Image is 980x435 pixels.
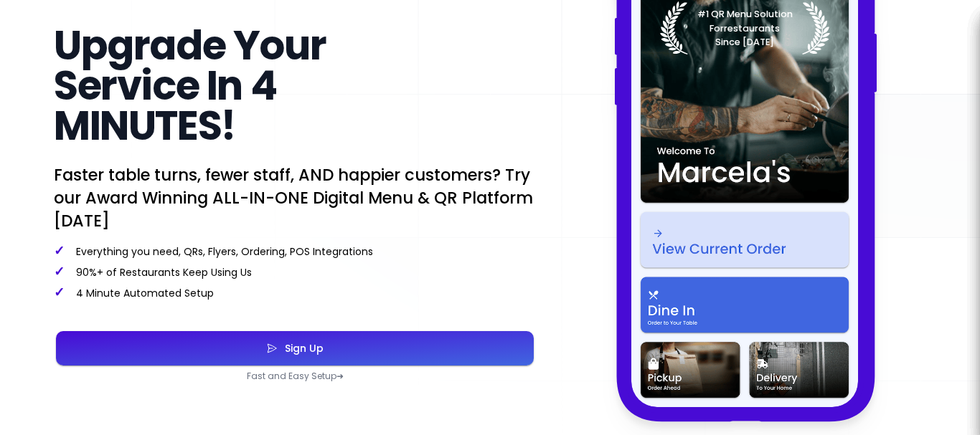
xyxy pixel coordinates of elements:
img: Laurel [660,1,830,54]
p: 90%+ of Restaurants Keep Using Us [54,264,536,279]
span: ✓ [54,283,65,301]
p: 4 Minute Automated Setup [54,285,536,300]
p: Fast and Easy Setup ➜ [54,371,536,382]
span: Upgrade Your Service In 4 MINUTES! [54,17,326,154]
p: Faster table turns, fewer staff, AND happier customers? Try our Award Winning ALL-IN-ONE Digital ... [54,163,536,232]
p: Everything you need, QRs, Flyers, Ordering, POS Integrations [54,244,536,259]
div: Sign Up [278,343,324,353]
span: ✓ [54,242,65,259]
button: Sign Up [56,331,534,365]
span: ✓ [54,262,65,280]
